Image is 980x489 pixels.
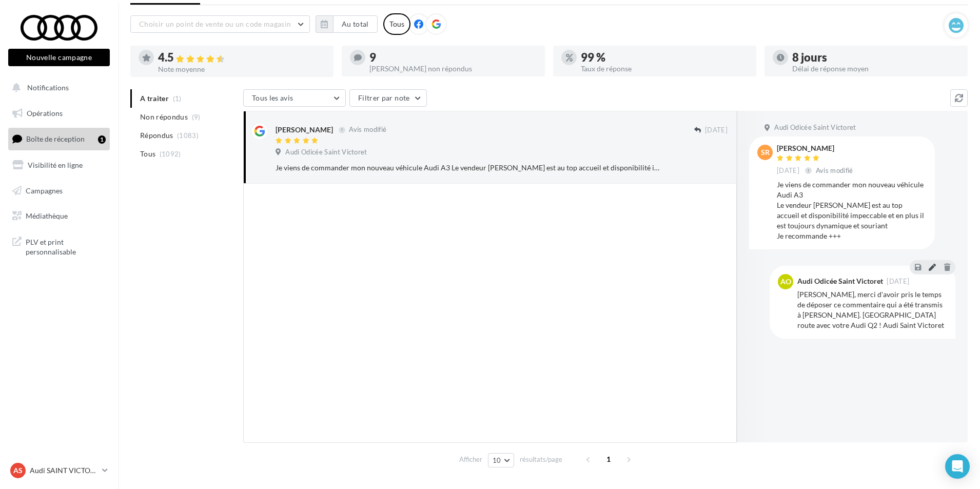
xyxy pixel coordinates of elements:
[140,112,188,122] span: Non répondus
[8,461,110,480] a: AS Audi SAINT VICTORET
[140,130,173,141] span: Répondus
[369,52,537,63] div: 9
[797,289,947,330] div: [PERSON_NAME], merci d'avoir pris le temps de déposer ce commentaire qui a été transmis à [PERSON...
[28,161,83,169] span: Visibilité en ligne
[26,211,68,220] span: Médiathèque
[316,15,378,33] button: Au total
[26,134,85,143] span: Boîte de réception
[493,456,501,464] span: 10
[26,235,106,257] span: PLV et print personnalisable
[488,453,514,467] button: 10
[276,163,661,173] div: Je viens de commander mon nouveau véhicule Audi A3 Le vendeur [PERSON_NAME] est au top accueil et...
[780,277,791,287] span: AO
[349,89,427,107] button: Filtrer par note
[160,150,181,158] span: (1092)
[777,180,927,241] div: Je viens de commander mon nouveau véhicule Audi A3 Le vendeur [PERSON_NAME] est au top accueil et...
[600,451,617,467] span: 1
[27,83,69,92] span: Notifications
[349,126,386,134] span: Avis modifié
[177,131,199,140] span: (1083)
[252,93,293,102] span: Tous les avis
[158,66,325,73] div: Note moyenne
[285,148,367,157] span: Audi Odicée Saint Victoret
[6,231,112,261] a: PLV et print personnalisable
[581,65,748,72] div: Taux de réponse
[6,154,112,176] a: Visibilité en ligne
[13,465,23,476] span: AS
[276,125,333,135] div: [PERSON_NAME]
[520,455,562,464] span: résultats/page
[6,205,112,227] a: Médiathèque
[27,109,63,118] span: Opérations
[705,126,728,135] span: [DATE]
[8,49,110,66] button: Nouvelle campagne
[581,52,748,63] div: 99 %
[158,52,325,64] div: 4.5
[816,166,853,174] span: Avis modifié
[887,278,909,285] span: [DATE]
[761,147,770,158] span: SR
[140,149,155,159] span: Tous
[6,128,112,150] a: Boîte de réception1
[98,135,106,144] div: 1
[797,278,883,285] div: Audi Odicée Saint Victoret
[774,123,856,132] span: Audi Odicée Saint Victoret
[6,103,112,124] a: Opérations
[945,454,970,479] div: Open Intercom Messenger
[383,13,410,35] div: Tous
[777,166,799,175] span: [DATE]
[369,65,537,72] div: [PERSON_NAME] non répondus
[26,186,63,194] span: Campagnes
[30,465,98,476] p: Audi SAINT VICTORET
[777,145,855,152] div: [PERSON_NAME]
[192,113,201,121] span: (9)
[459,455,482,464] span: Afficher
[139,19,291,28] span: Choisir un point de vente ou un code magasin
[6,77,108,99] button: Notifications
[243,89,346,107] button: Tous les avis
[333,15,378,33] button: Au total
[6,180,112,202] a: Campagnes
[792,65,959,72] div: Délai de réponse moyen
[792,52,959,63] div: 8 jours
[130,15,310,33] button: Choisir un point de vente ou un code magasin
